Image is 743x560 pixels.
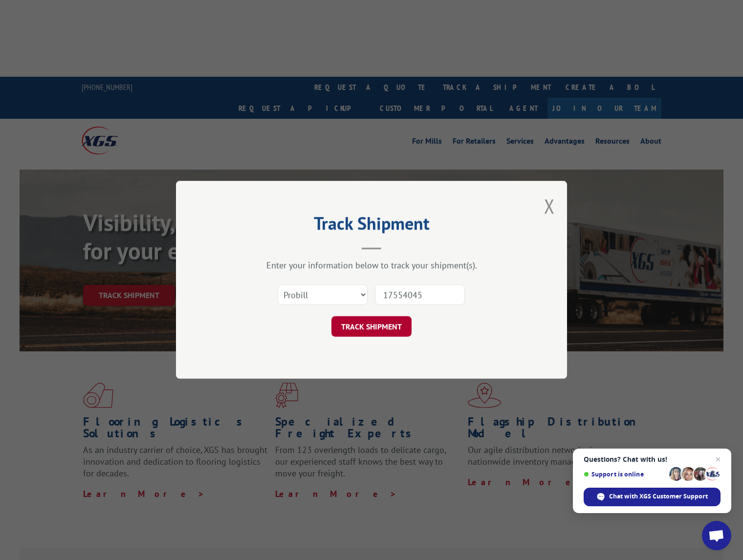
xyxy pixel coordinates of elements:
h2: Track Shipment [225,216,518,235]
span: Chat with XGS Customer Support [584,488,721,506]
span: Questions? Chat with us! [584,455,721,463]
a: Open chat [702,521,731,550]
span: Support is online [584,471,666,478]
input: Number(s) [375,285,465,305]
span: Chat with XGS Customer Support [609,492,708,501]
div: Enter your information below to track your shipment(s). [225,260,518,271]
button: Close modal [544,193,555,219]
button: TRACK SHIPMENT [331,317,412,337]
